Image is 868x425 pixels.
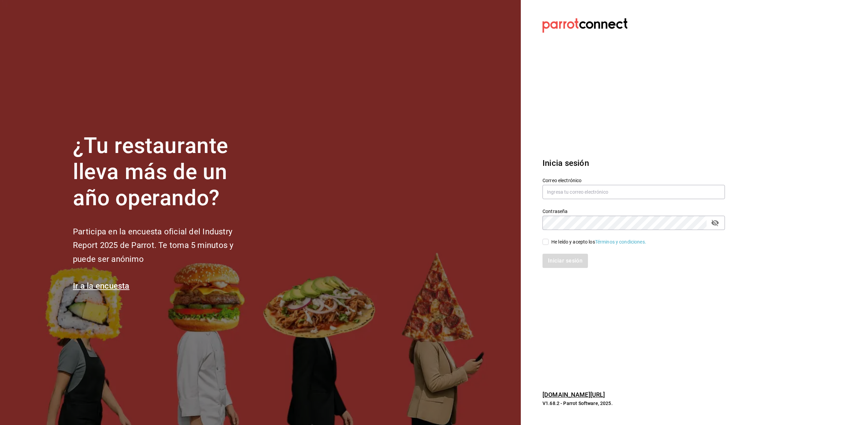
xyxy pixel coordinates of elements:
label: Contraseña [542,209,725,214]
h3: Inicia sesión [542,157,725,169]
h1: ¿Tu restaurante lleva más de un año operando? [73,133,256,211]
a: [DOMAIN_NAME][URL] [542,391,605,398]
p: V1.68.2 - Parrot Software, 2025. [542,400,725,407]
button: passwordField [709,217,721,229]
label: Correo electrónico [542,178,725,183]
input: Ingresa tu correo electrónico [542,185,725,199]
a: Términos y condiciones. [595,239,646,245]
a: Ir a la encuesta [73,281,130,291]
div: He leído y acepto los [551,238,646,246]
h2: Participa en la encuesta oficial del Industry Report 2025 de Parrot. Te toma 5 minutos y puede se... [73,225,256,266]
